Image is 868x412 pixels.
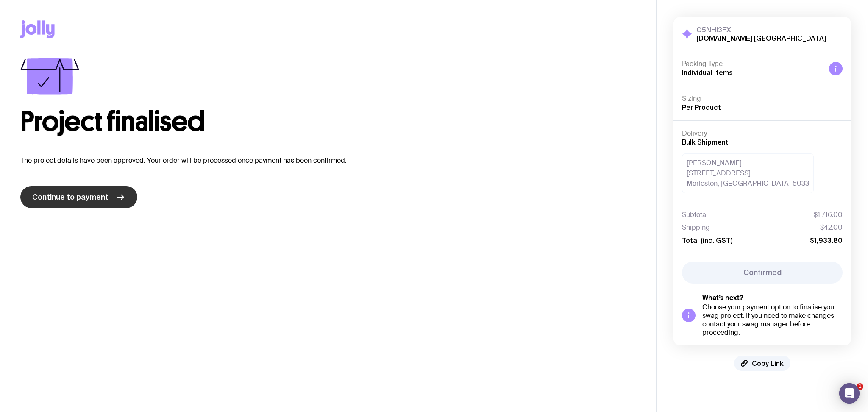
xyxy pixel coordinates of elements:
span: Copy Link [752,359,784,367]
span: 1 [857,383,863,390]
div: Open Intercom Messenger [839,383,860,404]
span: $42.00 [820,223,843,232]
span: Per Product [682,103,721,111]
h3: O5NHI3FX [696,25,826,34]
div: [PERSON_NAME] [STREET_ADDRESS] Marleston, [GEOGRAPHIC_DATA] 5033 [682,153,814,193]
span: Individual Items [682,69,733,76]
h4: Delivery [682,129,843,138]
h4: Packing Type [682,60,822,68]
p: The project details have been approved. Your order will be processed once payment has been confir... [20,156,636,166]
span: Total (inc. GST) [682,236,732,245]
span: Shipping [682,223,710,232]
h1: Project finalised [20,108,636,135]
h5: What’s next? [702,294,843,302]
button: Confirmed [682,262,843,284]
span: $1,716.00 [814,211,843,219]
span: Subtotal [682,211,708,219]
span: Continue to payment [32,192,108,202]
h4: Sizing [682,95,843,103]
button: Copy Link [734,356,790,371]
span: $1,933.80 [810,236,843,245]
span: Bulk Shipment [682,138,729,146]
h2: [DOMAIN_NAME] [GEOGRAPHIC_DATA] [696,34,826,42]
a: Continue to payment [20,186,137,208]
div: Choose your payment option to finalise your swag project. If you need to make changes, contact yo... [702,303,843,337]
